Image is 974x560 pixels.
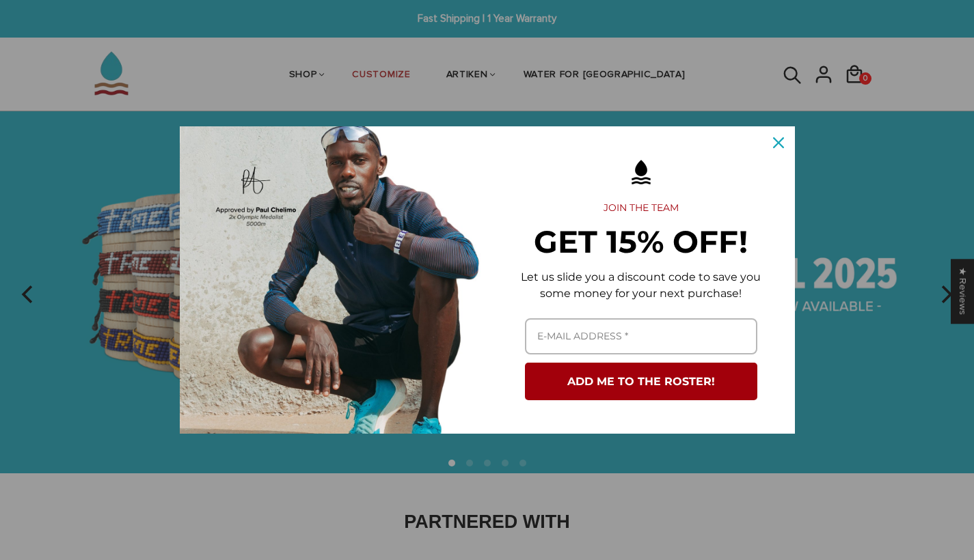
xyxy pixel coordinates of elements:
p: Let us slide you a discount code to save you some money for your next purchase! [509,269,773,302]
input: Email field [525,318,757,354]
button: ADD ME TO THE ROSTER! [525,363,757,400]
svg: close icon [773,137,784,148]
button: Close [762,126,795,159]
strong: GET 15% OFF! [534,223,748,260]
h2: JOIN THE TEAM [509,202,773,214]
